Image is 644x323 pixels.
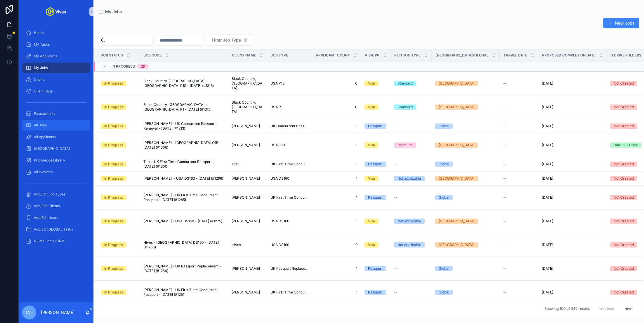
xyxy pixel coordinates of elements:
[143,176,223,181] span: [PERSON_NAME] - USA DS160 - [DATE] (#1296)
[394,266,397,271] span: --
[315,176,357,181] a: 1
[315,143,357,147] a: 1
[34,158,65,163] span: Knowledge Library
[212,37,241,43] span: Filter Job Type
[435,142,496,148] a: [GEOGRAPHIC_DATA]
[365,53,379,58] span: Visa/PP
[104,219,123,224] div: In Progress
[143,193,225,202] span: [PERSON_NAME] - UK First Time Concurrent Passport - [DATE] (#1285)
[101,142,136,148] a: In Progress
[34,89,53,94] span: Client Reps
[101,161,136,167] a: In Progress
[610,53,641,58] span: G Drive Folders
[503,105,507,109] span: --
[22,189,90,200] a: Add/Edit Job Types
[315,162,357,166] a: 1
[315,290,357,295] a: 1
[364,123,387,129] a: Passport
[439,123,449,129] div: Global
[542,195,603,200] a: [DATE]
[270,219,308,224] a: USA DS160
[503,219,535,224] a: --
[364,242,387,248] a: Visa
[614,142,638,148] div: Built in G Drive
[143,288,225,297] a: [PERSON_NAME] - UK First Time Concurrent Passport - [DATE] (#1251)
[143,121,225,131] span: [PERSON_NAME] - UK Concurrent Passport Renewal - [DATE] (#1313)
[614,81,634,86] div: Not Created
[435,176,496,181] a: [GEOGRAPHIC_DATA]
[542,243,603,247] a: [DATE]
[503,143,507,147] span: --
[22,74,90,85] a: Clients
[104,242,123,248] div: In Progress
[315,219,357,224] a: 1
[544,307,590,311] span: Showing 100 of 240 results
[22,167,90,177] a: All Invoices
[270,124,308,128] span: UK Concurrent Passport Renewal
[503,162,535,166] a: --
[435,53,489,58] span: [GEOGRAPHIC_DATA]/Global
[22,224,90,235] a: Add/Edit GLOBAL Tasks
[101,104,136,110] a: In Progress
[232,195,260,200] span: [PERSON_NAME]
[143,264,225,273] span: [PERSON_NAME] - UK Passport Replacement - [DATE] (#1254)
[143,102,225,112] a: Black Country, [GEOGRAPHIC_DATA] - [GEOGRAPHIC_DATA] P1 - [DATE] (#1315)
[232,100,263,114] a: Black Country, [GEOGRAPHIC_DATA]
[104,104,123,110] div: In Progress
[368,290,383,295] div: Passport
[22,108,90,119] a: Passport Info
[143,159,225,169] a: Test - UK First Time Concurrent Passport - [DATE] (#1300)
[315,105,357,109] a: 0
[439,142,475,148] div: [GEOGRAPHIC_DATA]
[270,266,308,271] span: UK Passport Replacement
[368,266,383,271] div: Passport
[397,104,413,110] div: Standard
[439,266,449,271] div: Global
[315,195,357,200] a: 1
[368,195,383,200] div: Passport
[364,195,387,200] a: Passport
[207,35,253,46] button: Select Button
[270,219,289,224] span: USA DS160
[435,123,496,129] a: Global
[368,176,375,181] div: Visa
[394,162,428,166] a: --
[232,176,260,181] span: [PERSON_NAME]
[603,18,639,28] button: New Jobs
[542,176,553,181] span: [DATE]
[503,243,507,247] span: --
[394,162,397,166] span: --
[270,243,289,247] span: USA DS160
[439,195,449,200] div: Global
[34,77,45,82] span: Clients
[439,104,475,110] div: [GEOGRAPHIC_DATA]
[620,304,637,313] button: Next
[22,51,90,61] a: My Applicants
[270,162,308,166] span: UK First Time Concurrent Passport
[104,176,123,181] div: In Progress
[143,140,225,150] span: [PERSON_NAME] - [GEOGRAPHIC_DATA] O1B - [DATE] (#1306)
[364,266,387,271] a: Passport
[34,66,48,70] span: My Jobs
[34,111,55,116] span: Passport Info
[232,219,260,224] span: [PERSON_NAME]
[503,290,535,295] a: --
[101,219,136,224] a: In Progress
[232,290,260,295] span: [PERSON_NAME]
[394,290,397,295] span: --
[104,161,123,167] div: In Progress
[614,176,634,181] div: Not Created
[542,243,553,247] span: [DATE]
[439,242,475,248] div: [GEOGRAPHIC_DATA]
[394,195,428,200] a: --
[368,142,375,148] div: Visa
[101,176,136,181] a: In Progress
[143,79,225,88] span: Black Country, [GEOGRAPHIC_DATA] - [GEOGRAPHIC_DATA] P1S - [DATE] (#1316)
[394,266,428,271] a: --
[315,81,357,86] span: 0
[112,64,135,69] span: In Progress
[315,243,357,247] span: 9
[271,53,288,58] span: Job Type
